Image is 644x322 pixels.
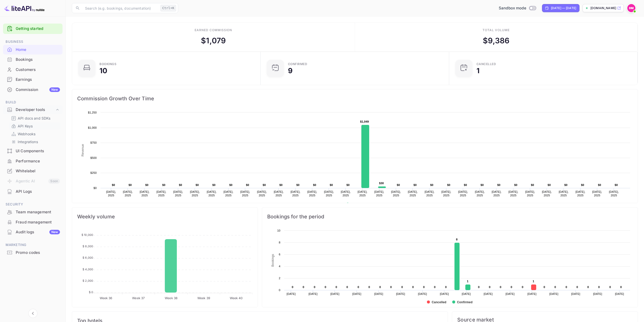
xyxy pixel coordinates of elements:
[506,292,515,295] text: [DATE]
[351,203,364,206] text: Revenue
[11,116,58,121] a: API docs and SDKs
[16,67,60,73] div: Customers
[456,238,458,241] text: 8
[352,292,361,295] text: [DATE]
[3,65,63,74] a: Customers
[3,146,63,156] a: UI Components
[279,253,280,256] text: 6
[559,190,569,197] text: [DATE], 2025
[462,292,471,295] text: [DATE]
[593,292,602,295] text: [DATE]
[195,28,232,32] div: Earned commission
[288,67,293,74] div: 9
[160,5,176,11] div: Ctrl+K
[3,75,63,85] div: Earnings
[9,122,60,130] div: API Keys
[413,183,417,186] text: $0
[396,292,405,295] text: [DATE]
[358,286,359,289] text: 0
[581,183,584,186] text: $0
[368,286,370,289] text: 0
[481,183,484,186] text: $0
[90,156,97,159] text: $500
[3,156,63,166] a: Performance
[542,190,552,197] text: [DATE], 2025
[9,115,60,122] div: API docs and SDKs
[554,286,556,289] text: 0
[412,286,414,289] text: 0
[497,183,501,186] text: $0
[16,158,60,164] div: Performance
[229,183,233,186] text: $0
[3,75,63,84] a: Earnings
[106,190,116,197] text: [DATE], 2025
[374,190,384,197] text: [DATE], 2025
[467,280,468,283] text: 1
[3,227,63,237] a: Audit logsNew
[16,219,60,225] div: Fraud management
[3,227,63,237] div: Audit logsNew
[18,139,38,144] p: Integrations
[598,286,600,289] text: 0
[3,100,63,105] span: Build
[16,107,55,113] div: Developer tools
[430,183,433,186] text: $0
[196,183,199,186] text: $0
[28,309,37,318] button: Collapse navigation
[263,183,266,186] text: $0
[81,144,85,156] text: Revenue
[330,292,340,295] text: [DATE]
[464,183,467,186] text: $0
[615,292,624,295] text: [DATE]
[16,189,60,195] div: API Logs
[576,286,578,289] text: 0
[18,131,35,137] p: Webhooks
[3,45,63,55] div: Home
[418,292,427,295] text: [DATE]
[18,116,51,121] p: API docs and SDKs
[16,26,60,32] a: Getting started
[88,126,97,129] text: $1,000
[288,63,307,66] div: Confirmed
[475,190,485,197] text: [DATE], 2025
[484,292,493,295] text: [DATE]
[3,55,63,65] div: Bookings
[358,190,367,197] text: [DATE], 2025
[3,187,63,197] div: API Logs
[3,55,63,64] a: Bookings
[445,286,447,289] text: 0
[303,286,304,289] text: 0
[279,265,280,268] text: 4
[88,111,97,114] text: $1,250
[11,139,58,144] a: Integrations
[478,286,480,289] text: 0
[296,183,300,186] text: $0
[3,146,63,156] div: UI Components
[3,45,63,54] a: Home
[360,120,369,123] text: $1,049
[287,292,296,295] text: [DATE]
[82,268,93,271] tspan: $ 4,000
[99,67,107,74] div: 10
[246,183,249,186] text: $0
[277,229,280,232] text: 10
[592,190,602,197] text: [DATE], 2025
[165,296,177,300] tspan: Week 38
[341,190,351,197] text: [DATE], 2025
[492,190,502,197] text: [DATE], 2025
[3,65,63,75] div: Customers
[620,286,622,289] text: 0
[575,190,585,197] text: [DATE], 2025
[4,4,45,12] img: LiteAPI logo
[3,248,63,257] a: Promo codes
[571,292,580,295] text: [DATE]
[112,183,115,186] text: $0
[197,296,210,300] tspan: Week 39
[267,213,633,221] span: Bookings for the period
[314,286,315,289] text: 0
[279,277,280,280] text: 2
[77,213,253,221] span: Weekly volume
[397,183,400,186] text: $0
[308,292,318,295] text: [DATE]
[3,156,63,166] div: Performance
